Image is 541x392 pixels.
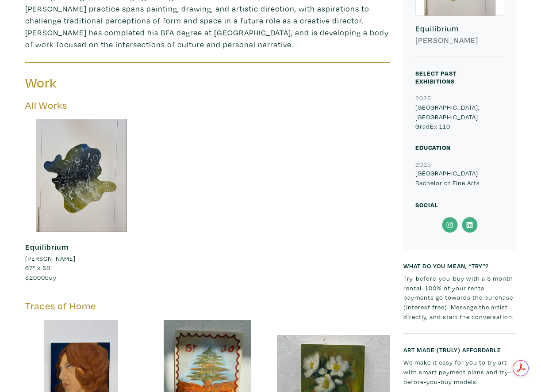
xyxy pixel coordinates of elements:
[415,168,504,187] p: [GEOGRAPHIC_DATA] Bachelor of Fine Arts
[415,24,504,34] h6: Equilibrium
[415,201,438,209] small: Social
[25,99,390,111] h5: All Works
[25,273,45,282] span: $2000
[415,35,504,45] h6: [PERSON_NAME]
[25,300,390,312] h5: Traces of Home
[25,273,57,282] span: buy
[415,160,431,168] small: 2025
[403,358,516,386] p: We make it easy for you to try art with smart payment plans and try-before-you-buy models.
[25,263,53,272] span: 67" x 58"
[415,103,504,131] p: [GEOGRAPHIC_DATA], [GEOGRAPHIC_DATA] GradEx 110
[403,346,516,354] h6: Art made (truly) affordable
[25,242,69,252] a: Equilibrium
[403,274,516,321] p: Try-before-you-buy with a 3 month rental. 100% of your rental payments go towards the purchase (i...
[25,75,201,91] h3: Work
[415,69,457,85] small: Select Past Exhibitions
[415,94,431,102] small: 2025
[403,262,516,270] h6: What do you mean, “try”?
[25,254,76,263] li: [PERSON_NAME]
[415,143,451,152] small: Education
[25,254,138,263] a: [PERSON_NAME]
